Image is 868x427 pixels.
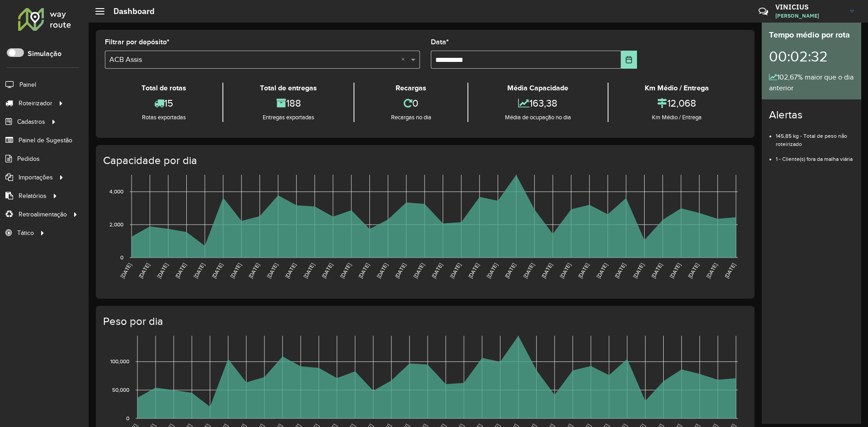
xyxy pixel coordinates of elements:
a: Contato Rápido [754,2,773,21]
div: 102,67% maior que o dia anterior [769,72,854,94]
span: Painel de Sugestão [19,136,72,145]
text: 2,000 [109,221,123,227]
text: [DATE] [430,262,443,279]
div: 12,068 [611,94,743,113]
text: [DATE] [705,262,718,279]
span: Cadastros [17,117,45,127]
text: 0 [126,415,129,421]
div: Média Capacidade [471,83,605,94]
text: [DATE] [613,262,627,279]
label: Filtrar por depósito [105,37,170,47]
div: Rotas exportadas [107,113,220,122]
text: [DATE] [540,262,553,279]
span: Pedidos [17,154,40,164]
text: [DATE] [229,262,242,279]
li: 1 - Cliente(s) fora da malha viária [776,148,854,163]
div: Recargas no dia [357,113,465,122]
text: [DATE] [632,262,645,279]
text: [DATE] [174,262,187,279]
text: [DATE] [394,262,407,279]
div: 188 [226,94,351,113]
text: [DATE] [723,262,736,279]
h4: Alertas [769,108,854,122]
div: 163,38 [471,94,605,113]
span: Retroalimentação [19,210,67,219]
text: [DATE] [467,262,480,279]
text: [DATE] [595,262,609,279]
text: [DATE] [486,262,499,279]
text: [DATE] [669,262,682,279]
text: [DATE] [412,262,425,279]
div: Total de rotas [107,83,220,94]
text: [DATE] [339,262,352,279]
text: [DATE] [449,262,462,279]
li: 145,85 kg - Total de peso não roteirizado [776,125,854,148]
div: 15 [107,94,220,113]
text: [DATE] [119,262,132,279]
div: 0 [357,94,465,113]
div: Km Médio / Entrega [611,113,743,122]
text: [DATE] [284,262,297,279]
text: [DATE] [504,262,517,279]
text: [DATE] [137,262,151,279]
span: Painel [19,80,36,89]
div: Média de ocupação no dia [471,113,605,122]
text: 4,000 [109,188,123,194]
div: Km Médio / Entrega [611,83,743,94]
div: Recargas [357,83,465,94]
text: [DATE] [357,262,370,279]
text: [DATE] [247,262,260,279]
text: [DATE] [156,262,169,279]
button: Choose Date [621,51,637,69]
h4: Peso por dia [103,315,745,328]
span: Roteirizador [19,99,52,108]
text: [DATE] [321,262,334,279]
text: [DATE] [302,262,316,279]
div: 00:02:32 [769,41,854,72]
span: Tático [17,228,34,238]
text: [DATE] [577,262,590,279]
h4: Capacidade por dia [103,154,745,167]
span: Importações [19,173,53,182]
div: Tempo médio por rota [769,29,854,41]
div: Total de entregas [226,83,351,94]
label: Data [431,37,449,47]
text: 100,000 [110,359,129,365]
text: [DATE] [193,262,206,279]
h3: VINICIUS [775,3,843,11]
div: Entregas exportadas [226,113,351,122]
text: [DATE] [211,262,224,279]
text: 50,000 [112,387,129,393]
span: Relatórios [19,191,47,201]
h2: Dashboard [104,6,155,16]
text: 0 [120,254,123,260]
span: Clear all [401,54,409,65]
label: Simulação [28,48,61,59]
text: [DATE] [376,262,389,279]
text: [DATE] [687,262,700,279]
span: [PERSON_NAME] [775,12,843,20]
text: [DATE] [650,262,663,279]
text: [DATE] [559,262,572,279]
text: [DATE] [522,262,535,279]
text: [DATE] [266,262,279,279]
